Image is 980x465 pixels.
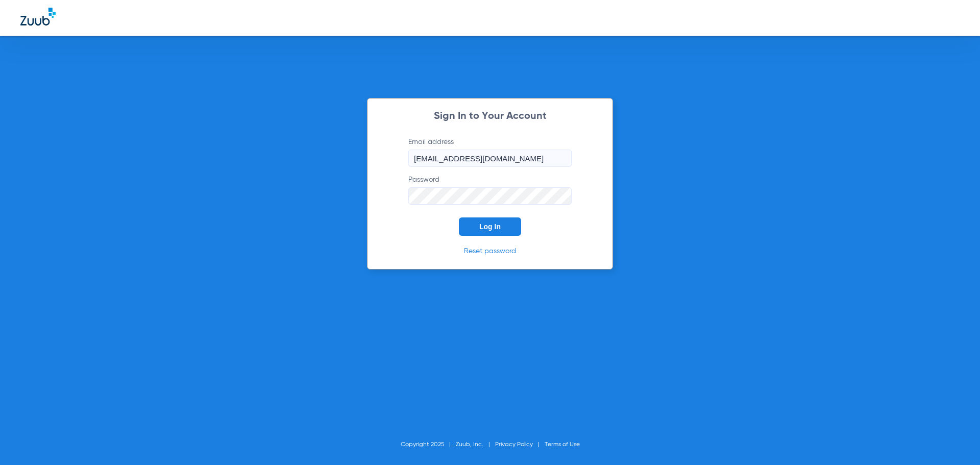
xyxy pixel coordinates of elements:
[479,223,501,231] span: Log In
[464,248,516,255] a: Reset password
[459,217,521,236] button: Log In
[408,137,572,167] label: Email address
[408,150,572,167] input: Email address
[456,439,495,450] li: Zuub, Inc.
[20,8,56,26] img: Zuub Logo
[929,416,980,465] iframe: Chat Widget
[393,111,587,121] h2: Sign In to Your Account
[408,187,572,205] input: Password
[401,439,456,450] li: Copyright 2025
[408,175,572,205] label: Password
[545,442,580,448] a: Terms of Use
[495,442,533,448] a: Privacy Policy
